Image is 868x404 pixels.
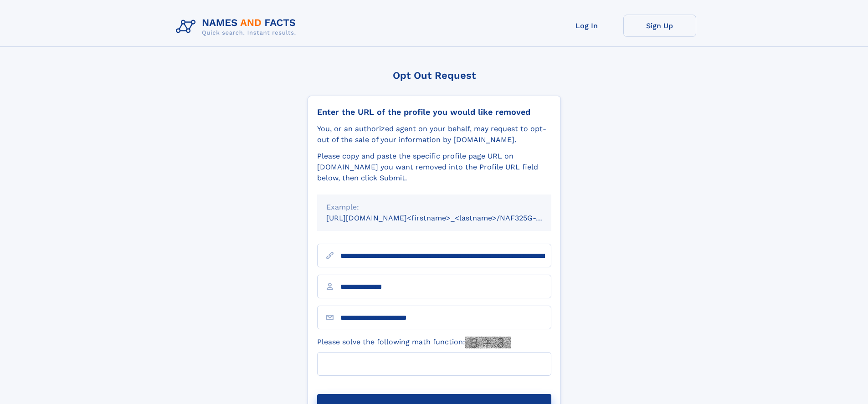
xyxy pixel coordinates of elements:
div: Please copy and paste the specific profile page URL on [DOMAIN_NAME] you want removed into the Pr... [317,151,551,184]
div: Example: [326,202,542,213]
div: You, or an authorized agent on your behalf, may request to opt-out of the sale of your informatio... [317,123,551,145]
label: Please solve the following math function: [317,337,511,348]
img: Logo Names and Facts [172,15,303,39]
div: Opt Out Request [308,70,561,81]
small: [URL][DOMAIN_NAME]<firstname>_<lastname>/NAF325G-xxxxxxxx [326,214,569,222]
div: Enter the URL of the profile you would like removed [317,107,551,117]
a: Log In [550,15,623,37]
a: Sign Up [623,15,696,37]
